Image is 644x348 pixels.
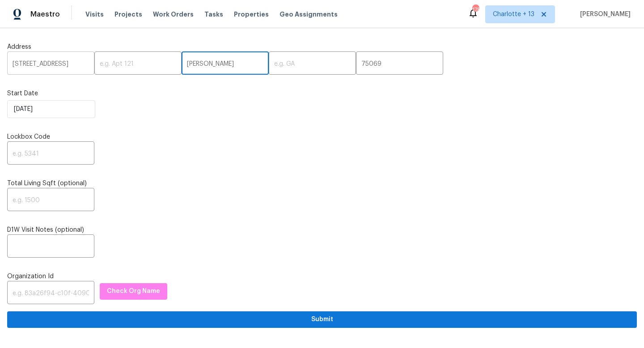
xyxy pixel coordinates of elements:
[472,5,479,14] div: 178
[269,54,356,75] input: e.g. GA
[7,225,637,234] label: D1W Visit Notes (optional)
[7,190,94,211] input: e.g. 1500
[7,100,95,118] input: M/D/YYYY
[234,10,269,19] span: Properties
[7,144,94,165] input: e.g. 5341
[7,311,637,328] button: Submit
[280,10,338,19] span: Geo Assignments
[85,10,104,19] span: Visits
[7,132,637,141] label: Lockbox Code
[153,10,194,19] span: Work Orders
[182,54,269,75] input: e.g. Atlanta
[114,10,142,19] span: Projects
[94,54,182,75] input: e.g. Apt 121
[7,179,637,188] label: Total Living Sqft (optional)
[100,283,167,300] button: Check Org Name
[30,10,60,19] span: Maestro
[7,54,94,75] input: e.g. 123 Main St
[7,283,94,304] input: e.g. 83a26f94-c10f-4090-9774-6139d7b9c16c
[7,89,637,98] label: Start Date
[107,286,160,297] span: Check Org Name
[356,54,443,75] input: e.g. 30066
[14,314,630,325] span: Submit
[7,42,637,51] label: Address
[493,10,534,19] span: Charlotte + 13
[576,10,631,19] span: [PERSON_NAME]
[204,11,223,17] span: Tasks
[7,272,637,281] label: Organization Id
